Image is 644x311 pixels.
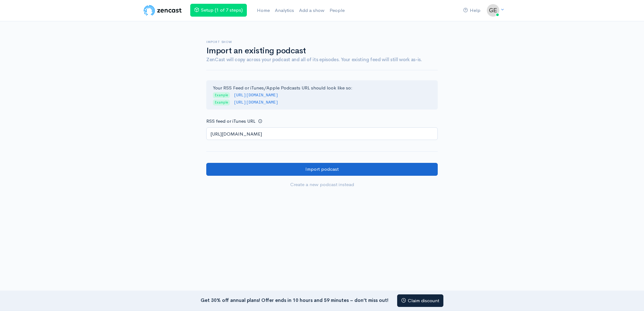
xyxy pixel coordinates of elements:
img: ZenCast Logo [143,4,183,17]
a: Claim discount [397,294,443,307]
code: [URL][DOMAIN_NAME] [234,100,278,105]
span: Example [213,92,230,98]
a: Help [461,4,483,17]
a: Analytics [272,4,297,17]
a: Home [254,4,272,17]
a: People [327,4,347,17]
h4: ZenCast will copy across your podcast and all of its episodes. Your existing feed will still work... [206,57,438,62]
div: Your RSS Feed or iTunes/Apple Podcasts URL should look like so: [206,80,438,110]
a: Setup (1 of 7 steps) [190,4,247,17]
input: http://your-podcast.com/rss [206,127,438,140]
input: Import podcast [206,163,438,176]
a: Add a show [297,4,327,17]
label: RSS feed or iTunes URL [206,118,255,125]
h1: Import an existing podcast [206,46,438,56]
h6: Import show [206,40,438,44]
strong: Get 30% off annual plans! Offer ends in 10 hours and 59 minutes – don’t miss out! [201,297,388,303]
code: [URL][DOMAIN_NAME] [234,93,278,98]
span: Example [213,99,230,105]
a: Create a new podcast instead [206,178,438,191]
img: ... [487,4,499,17]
